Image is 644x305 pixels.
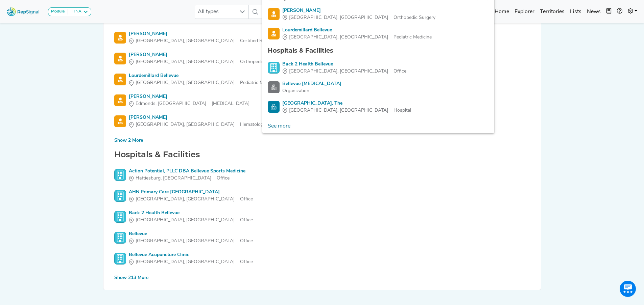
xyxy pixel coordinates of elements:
div: Office [282,68,406,75]
img: Physician Search Icon [268,28,280,39]
strong: Module [51,9,65,13]
a: [PERSON_NAME][GEOGRAPHIC_DATA], [GEOGRAPHIC_DATA]Certified Registered Nurse Anesthetist (Crna) [114,30,530,45]
div: Orthopedic Surgery [282,14,435,21]
span: [GEOGRAPHIC_DATA], [GEOGRAPHIC_DATA] [136,79,235,86]
div: [PERSON_NAME] [129,51,282,58]
li: Bellevue Hospital, The [262,97,494,117]
a: AHN Primary Care [GEOGRAPHIC_DATA][GEOGRAPHIC_DATA], [GEOGRAPHIC_DATA]Office [114,189,530,203]
div: [PERSON_NAME] [129,93,249,100]
div: Organization [282,87,341,94]
div: [PERSON_NAME] [282,7,435,14]
a: Home [492,5,512,19]
span: Hattiesburg, [GEOGRAPHIC_DATA] [136,175,211,182]
span: [GEOGRAPHIC_DATA], [GEOGRAPHIC_DATA] [136,258,235,266]
div: Bellevue Acupuncture Clinic [129,251,253,258]
a: News [584,5,603,19]
span: [GEOGRAPHIC_DATA], [GEOGRAPHIC_DATA] [289,14,388,21]
img: Office Search Icon [114,169,126,181]
a: Lists [567,5,584,19]
li: Lourdemillard Bellevue [262,24,494,44]
span: [GEOGRAPHIC_DATA], [GEOGRAPHIC_DATA] [136,37,235,45]
div: Certified Registered Nurse Anesthetist (Crna) [129,37,335,45]
img: Office Search Icon [114,190,126,202]
a: Lourdemillard Bellevue[GEOGRAPHIC_DATA], [GEOGRAPHIC_DATA]Pediatric Medicine [114,72,530,86]
div: Lourdemillard Bellevue [282,27,432,34]
img: Physician Search Icon [114,115,126,127]
a: Territories [537,5,567,19]
li: Bellevue Chiropractic [262,78,494,97]
div: [MEDICAL_DATA] [129,100,249,107]
div: Back 2 Health Bellevue [129,210,253,217]
img: Physician Search Icon [114,74,126,85]
span: [GEOGRAPHIC_DATA], [GEOGRAPHIC_DATA] [289,34,388,41]
div: Action Potential, PLLC DBA Bellevue Sports Medicine [129,168,245,175]
input: Search a physician or facility [262,5,391,19]
div: AHN Primary Care [GEOGRAPHIC_DATA] [129,189,253,196]
a: Bellevue Acupuncture Clinic[GEOGRAPHIC_DATA], [GEOGRAPHIC_DATA]Office [114,251,530,266]
a: Bellevue [MEDICAL_DATA]Organization [268,80,489,94]
div: Hospitals & Facilities [268,46,489,55]
div: Bellevue [MEDICAL_DATA] [282,80,341,87]
span: [GEOGRAPHIC_DATA], [GEOGRAPHIC_DATA] [289,107,388,114]
span: [GEOGRAPHIC_DATA], [GEOGRAPHIC_DATA] [289,68,388,75]
a: [PERSON_NAME]Edmonds, [GEOGRAPHIC_DATA][MEDICAL_DATA] [114,93,530,107]
div: Office [129,217,253,224]
a: See more [262,119,296,133]
div: [PERSON_NAME] [129,114,266,121]
div: Hospital [282,107,411,114]
img: Physician Search Icon [114,94,126,106]
img: Physician Search Icon [268,8,280,20]
button: ModuleTTNA [48,7,91,16]
img: Office Search Icon [114,211,126,223]
a: Back 2 Health Bellevue[GEOGRAPHIC_DATA], [GEOGRAPHIC_DATA]Office [268,61,489,75]
img: Office Search Icon [114,232,126,244]
div: Hematology [129,121,266,128]
span: [GEOGRAPHIC_DATA], [GEOGRAPHIC_DATA] [136,238,235,245]
div: Back 2 Health Bellevue [282,61,406,68]
div: [PERSON_NAME] [129,30,335,37]
a: [PERSON_NAME][GEOGRAPHIC_DATA], [GEOGRAPHIC_DATA]Hematology [114,114,530,128]
li: Back 2 Health Bellevue [262,58,494,78]
span: Edmonds, [GEOGRAPHIC_DATA] [136,100,206,107]
div: TTNA [68,9,81,15]
li: Kate Bellevue [262,4,494,24]
div: Bellevue [129,230,253,238]
div: Pediatric Medicine [282,34,432,41]
img: Office Search Icon [268,62,280,74]
img: Office Search Icon [114,253,126,265]
span: [GEOGRAPHIC_DATA], [GEOGRAPHIC_DATA] [136,58,235,65]
a: Action Potential, PLLC DBA Bellevue Sports MedicineHattiesburg, [GEOGRAPHIC_DATA]Office [114,168,530,182]
a: Lourdemillard Bellevue[GEOGRAPHIC_DATA], [GEOGRAPHIC_DATA]Pediatric Medicine [268,27,489,41]
div: [GEOGRAPHIC_DATA], The [282,100,411,107]
div: Show 2 More [114,137,143,144]
button: Intel Book [603,5,614,19]
a: Back 2 Health Bellevue[GEOGRAPHIC_DATA], [GEOGRAPHIC_DATA]Office [114,210,530,224]
div: Office [129,258,253,266]
div: Office [129,175,245,182]
span: [GEOGRAPHIC_DATA], [GEOGRAPHIC_DATA] [136,121,235,128]
a: Explorer [512,5,537,19]
img: Facility Search Icon [268,81,280,93]
a: Bellevue[GEOGRAPHIC_DATA], [GEOGRAPHIC_DATA]Office [114,230,530,245]
img: Physician Search Icon [114,53,126,64]
a: [PERSON_NAME][GEOGRAPHIC_DATA], [GEOGRAPHIC_DATA]Orthopedic Surgery [268,7,489,21]
a: [GEOGRAPHIC_DATA], The[GEOGRAPHIC_DATA], [GEOGRAPHIC_DATA]Hospital [268,100,489,114]
div: Pediatric Medicine [129,79,278,86]
a: [PERSON_NAME][GEOGRAPHIC_DATA], [GEOGRAPHIC_DATA]Orthopedic Surgery [114,51,530,65]
span: [GEOGRAPHIC_DATA], [GEOGRAPHIC_DATA] [136,196,235,203]
img: Physician Search Icon [114,32,126,44]
div: Office [129,196,253,203]
span: [GEOGRAPHIC_DATA], [GEOGRAPHIC_DATA] [136,217,235,224]
h2: Hospitals & Facilities [112,150,533,160]
div: Office [129,238,253,245]
img: Hospital Search Icon [268,101,280,113]
div: Orthopedic Surgery [129,58,282,65]
div: Show 213 More [114,274,148,281]
span: All types [195,5,236,19]
div: Lourdemillard Bellevue [129,72,278,79]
